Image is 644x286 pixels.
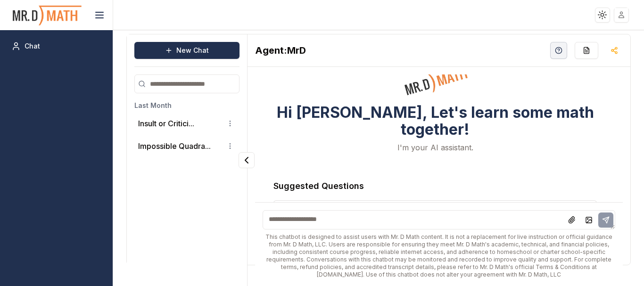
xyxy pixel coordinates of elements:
[224,140,236,152] button: Conversation options
[575,42,598,59] button: Re-Fill Questions
[138,118,194,129] button: Insult or Critici...
[615,8,628,22] img: placeholder-user.jpg
[134,101,239,110] h3: Last Month
[12,3,83,28] img: PromptOwl
[255,104,615,138] h3: Hi [PERSON_NAME], Let's learn some math together!
[550,42,567,59] button: Help Videos
[255,44,306,57] h2: MrD
[397,142,473,153] p: I'm your AI assistant.
[25,41,40,51] span: Chat
[273,180,597,193] h3: Suggested Questions
[273,200,597,224] button: Find Mr.D's Mistake!
[134,42,239,59] button: New Chat
[263,233,615,278] div: This chatbot is designed to assist users with Mr. D Math content. It is not a replacement for liv...
[8,38,105,55] a: Chat
[138,140,211,152] button: Impossible Quadra...
[224,118,236,129] button: Conversation options
[239,152,255,168] button: Collapse panel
